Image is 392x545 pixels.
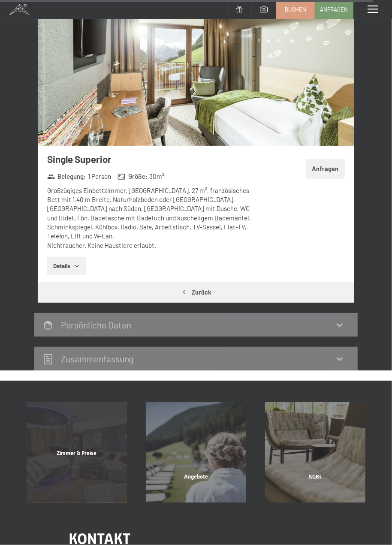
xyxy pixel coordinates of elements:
span: Buchen [285,6,306,13]
button: Details [47,257,86,276]
strong: Belegung : [47,172,86,181]
a: Anfragen [315,0,353,18]
a: Buchung Zimmer & Preise [17,402,136,503]
span: Angebote [184,473,208,480]
span: 30 m² [149,172,164,181]
span: 1 Person [88,172,111,181]
a: Buchung AGBs [256,402,375,503]
span: AGBs [308,473,322,480]
img: mss_renderimg.php [38,18,354,146]
h2: Persönliche Daten [61,319,131,330]
a: Buchung Angebote [136,402,256,503]
button: Zurück [38,282,354,302]
strong: Größe : [118,172,148,181]
span: Zimmer & Preise [57,450,96,456]
h2: Zusammen­fassung [61,353,134,364]
div: Großzügiges Einbettzimmer, [GEOGRAPHIC_DATA]. 27 m², französisches Bett mit 1,40 m Breite, Naturh... [47,186,259,250]
span: Anfragen [320,6,348,13]
a: Buchen [277,0,314,18]
h3: Single Superior [47,153,259,166]
button: Anfragen [306,159,345,179]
